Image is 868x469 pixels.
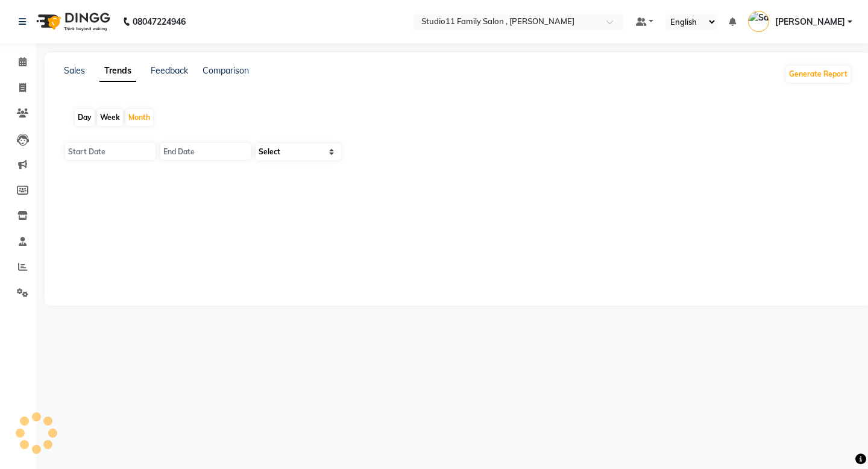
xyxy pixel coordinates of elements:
[151,65,188,76] a: Feedback
[99,60,136,82] a: Trends
[65,143,156,160] input: Start Date
[748,11,769,32] img: Satya Kalagara
[64,65,85,76] a: Sales
[786,66,851,83] button: Generate Report
[97,109,123,126] div: Week
[160,143,251,160] input: End Date
[775,16,845,28] span: [PERSON_NAME]
[125,109,153,126] div: Month
[75,109,95,126] div: Day
[133,5,186,39] b: 08047224946
[203,65,249,76] a: Comparison
[31,5,113,39] img: logo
